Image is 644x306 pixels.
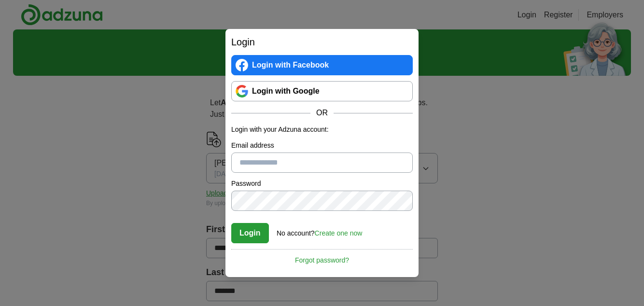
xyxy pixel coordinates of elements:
h2: Login [231,35,413,49]
button: Login [231,223,269,243]
a: Create one now [315,229,363,237]
p: Login with your Adzuna account: [231,125,413,135]
span: OR [310,107,334,119]
label: Password [231,179,413,189]
div: No account? [277,223,362,238]
a: Login with Facebook [231,55,413,75]
a: Forgot password? [231,249,413,265]
a: Login with Google [231,81,413,101]
label: Email address [231,140,413,151]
